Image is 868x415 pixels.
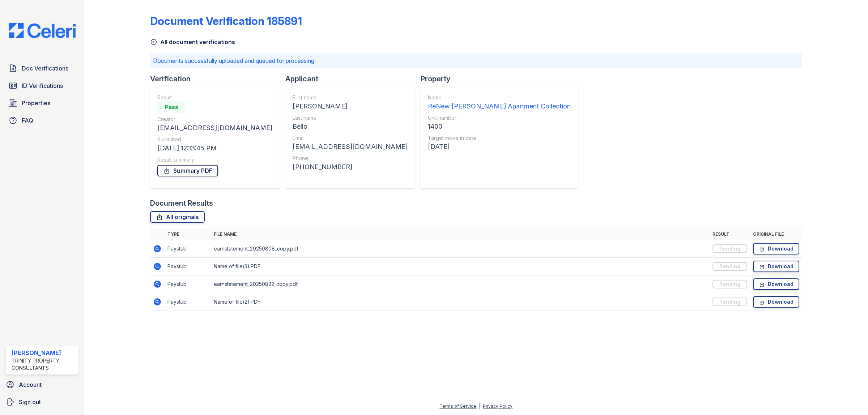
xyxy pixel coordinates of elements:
[293,142,408,152] div: [EMAIL_ADDRESS][DOMAIN_NAME]
[6,78,78,93] a: ID Verifications
[150,74,285,84] div: Verification
[157,143,272,153] div: [DATE] 12:13:45 PM
[12,348,76,357] div: [PERSON_NAME]
[293,162,408,172] div: [PHONE_NUMBER]
[157,156,272,163] div: Result summary
[293,101,408,111] div: [PERSON_NAME]
[428,94,571,101] div: Name
[3,377,81,392] a: Account
[293,121,408,132] div: Bello
[6,96,78,110] a: Properties
[211,293,710,311] td: Name of file(2).PDF
[428,121,571,132] div: 1400
[165,240,211,258] td: Paystub
[22,64,68,73] span: Doc Verifications
[165,293,211,311] td: Paystub
[750,228,802,240] th: Original file
[753,278,799,290] a: Download
[293,94,408,101] div: First name
[3,395,81,409] a: Sign out
[157,116,272,123] div: Creator
[165,275,211,293] td: Paystub
[165,258,211,275] td: Paystub
[293,155,408,162] div: Phone
[150,14,302,27] div: Document Verification 185891
[428,114,571,121] div: Unit number
[479,403,480,409] div: |
[211,275,710,293] td: earnstatement_20250822_copy.pdf
[157,101,186,113] div: Pass
[428,94,571,111] a: Name ReNew [PERSON_NAME] Apartment Collection
[293,114,408,121] div: Last name
[428,101,571,111] div: ReNew [PERSON_NAME] Apartment Collection
[22,81,63,90] span: ID Verifications
[3,23,81,38] img: CE_Logo_Blue-a8612792a0a2168367f1c8372b55b34899dd931a85d93a1a3d3e32e68fde9ad4.png
[428,142,571,152] div: [DATE]
[712,280,747,288] div: Pending
[753,296,799,308] a: Download
[157,136,272,143] div: Submitted
[150,211,205,223] a: All originals
[157,123,272,133] div: [EMAIL_ADDRESS][DOMAIN_NAME]
[439,403,476,409] a: Terms of Service
[211,240,710,258] td: earnstatement_20250808_copy.pdf
[6,61,78,76] a: Doc Verifications
[483,403,512,409] a: Privacy Policy
[211,228,710,240] th: File name
[12,357,76,372] div: Trinity Property Consultants
[211,258,710,275] td: Name of file(3).PDF
[6,113,78,128] a: FAQ
[293,134,408,142] div: Email
[157,94,272,101] div: Result
[710,228,750,240] th: Result
[19,380,42,389] span: Account
[712,262,747,271] div: Pending
[22,116,33,125] span: FAQ
[753,261,799,272] a: Download
[19,398,41,406] span: Sign out
[150,38,235,46] a: All document verifications
[712,244,747,253] div: Pending
[150,198,213,208] div: Document Results
[712,298,747,306] div: Pending
[157,165,218,176] a: Summary PDF
[285,74,421,84] div: Applicant
[153,56,799,65] p: Documents successfully uploaded and queued for processing
[421,74,584,84] div: Property
[428,134,571,142] div: Target move in date
[165,228,211,240] th: Type
[22,99,50,107] span: Properties
[753,243,799,254] a: Download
